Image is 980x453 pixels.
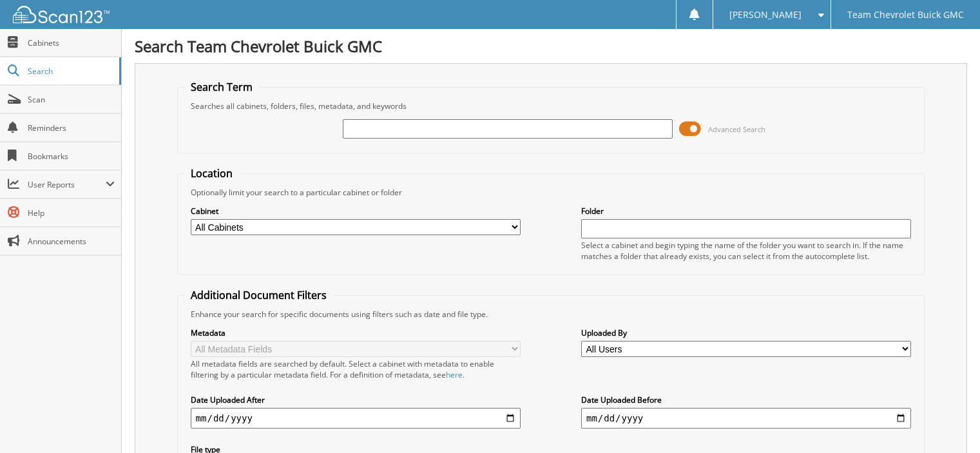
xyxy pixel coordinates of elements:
[729,11,802,19] span: [PERSON_NAME]
[581,240,911,262] div: Select a cabinet and begin typing the name of the folder you want to search in. If the name match...
[28,179,106,190] span: User Reports
[184,101,918,111] div: Searches all cabinets, folders, files, metadata, and keywords
[191,206,521,217] label: Cabinet
[28,37,115,48] span: Cabinets
[184,80,259,94] legend: Search Term
[184,187,918,198] div: Optionally limit your search to a particular cabinet or folder
[28,151,115,162] span: Bookmarks
[446,369,463,380] a: here
[191,327,521,338] label: Metadata
[191,358,521,380] div: All metadata fields are searched by default. Select a cabinet with metadata to enable filtering b...
[184,166,239,180] legend: Location
[28,207,115,218] span: Help
[581,408,911,429] input: end
[191,394,521,405] label: Date Uploaded After
[184,309,918,320] div: Enhance your search for specific documents using filters such as date and file type.
[28,236,115,247] span: Announcements
[581,327,911,338] label: Uploaded By
[28,94,115,105] span: Scan
[184,288,333,302] legend: Additional Document Filters
[847,11,964,19] span: Team Chevrolet Buick GMC
[191,408,521,429] input: start
[28,66,113,77] span: Search
[581,206,911,217] label: Folder
[135,35,967,57] h1: Search Team Chevrolet Buick GMC
[708,124,765,134] span: Advanced Search
[28,122,115,133] span: Reminders
[13,6,110,23] img: scan123-logo-white.svg
[581,394,911,405] label: Date Uploaded Before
